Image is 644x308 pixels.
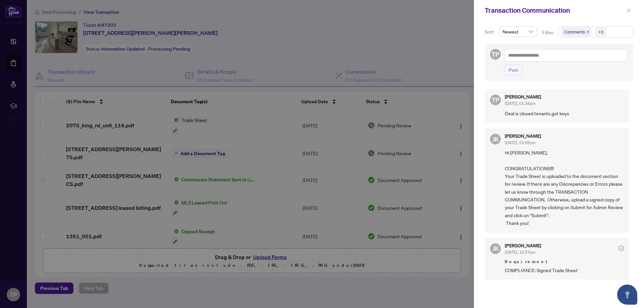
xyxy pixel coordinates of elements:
[505,101,535,106] span: [DATE], 01:34pm
[485,28,496,36] p: Sort:
[505,140,535,145] span: [DATE], 01:02pm
[561,27,591,37] span: Comments
[485,5,625,15] div: Transaction Communication
[504,64,523,76] button: Post
[564,28,585,35] span: Comments
[619,246,624,251] span: check-circle
[505,149,624,227] span: Hi [PERSON_NAME], CONGRATULATIONS!!!! Your Trade Sheet is uploaded to the document section for re...
[505,258,624,265] span: Requirement
[542,29,555,36] p: Filter:
[505,110,624,117] span: Deal is closed tenants got keys
[492,244,499,253] span: JK
[505,95,541,99] h5: [PERSON_NAME]
[505,266,624,274] span: COMPLIANCE: Signed Trade Sheet
[492,134,499,144] span: JK
[617,285,637,305] button: Open asap
[586,30,590,34] span: close
[492,95,499,105] span: TP
[627,8,631,13] span: close
[505,243,541,248] h5: [PERSON_NAME]
[502,26,533,37] span: Newest
[505,250,535,255] span: [DATE], 12:57pm
[598,28,604,35] div: +1
[492,50,499,59] span: TP
[505,134,541,138] h5: [PERSON_NAME]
